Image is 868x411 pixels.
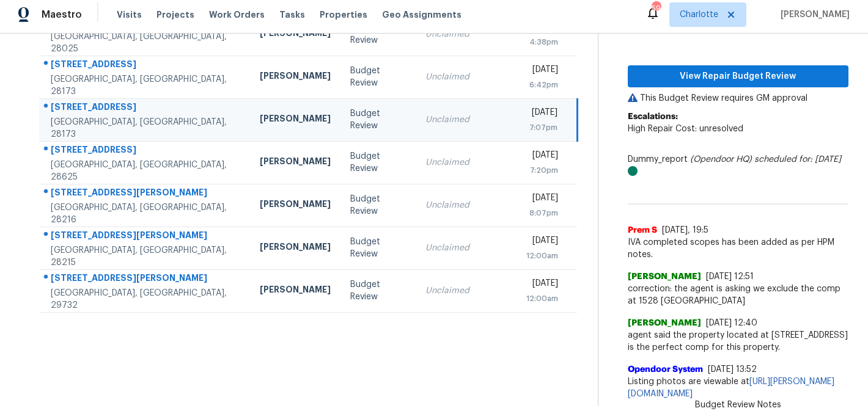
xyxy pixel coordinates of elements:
div: [GEOGRAPHIC_DATA], [GEOGRAPHIC_DATA], 28173 [51,73,240,98]
span: Work Orders [209,9,265,21]
div: [GEOGRAPHIC_DATA], [GEOGRAPHIC_DATA], 28025 [51,31,240,55]
div: Budget Review [350,107,406,132]
span: [DATE] 13:52 [708,365,757,374]
div: 7:07pm [516,122,557,134]
div: [DATE] [516,149,559,164]
div: [DATE] [516,192,559,207]
div: Budget Review [350,236,406,260]
b: Escalations: [628,112,678,121]
div: Unclaimed [425,114,496,126]
span: Projects [156,9,194,21]
div: [STREET_ADDRESS] [51,58,240,73]
div: [PERSON_NAME] [260,283,331,299]
div: [PERSON_NAME] [260,70,331,85]
div: [GEOGRAPHIC_DATA], [GEOGRAPHIC_DATA], 28216 [51,202,240,226]
span: correction: the agent is asking we exclude the comp at 1528 [GEOGRAPHIC_DATA] [628,283,848,307]
span: Tasks [279,10,305,19]
div: [PERSON_NAME] [260,198,331,213]
span: Charlotte [680,9,718,21]
div: [GEOGRAPHIC_DATA], [GEOGRAPHIC_DATA], 29732 [51,287,240,311]
span: [DATE] 12:40 [706,319,757,327]
div: Unclaimed [425,28,496,40]
div: Dummy_report [628,153,848,178]
div: Unclaimed [425,242,496,254]
div: [GEOGRAPHIC_DATA], [GEOGRAPHIC_DATA], 28625 [51,159,240,183]
div: [STREET_ADDRESS][PERSON_NAME] [51,186,240,202]
span: Opendoor System [628,363,703,376]
span: Maestro [42,9,82,21]
div: 12:00am [516,250,559,262]
div: Unclaimed [425,71,496,83]
span: [DATE] 12:51 [706,272,754,281]
span: Budget Review Notes [688,399,789,411]
p: This Budget Review requires GM approval [628,92,848,104]
span: IVA completed scopes has been added as per HPM notes. [628,236,848,261]
span: [PERSON_NAME] [776,9,850,21]
div: [STREET_ADDRESS] [51,144,240,159]
div: 8:07pm [516,207,559,219]
button: View Repair Budget Review [628,65,848,88]
div: [STREET_ADDRESS][PERSON_NAME] [51,272,240,287]
div: [DATE] [516,106,557,122]
div: 12:00am [516,293,559,305]
span: High Repair Cost: unresolved [628,125,743,133]
div: Budget Review [350,278,406,303]
span: Listing photos are viewable at [628,376,848,400]
div: [STREET_ADDRESS][PERSON_NAME] [51,229,240,244]
div: [PERSON_NAME] [260,27,331,42]
div: Budget Review [350,65,406,89]
div: 6:42pm [516,79,559,91]
div: 59 [652,2,660,15]
span: [DATE], 19:5 [662,226,708,235]
div: [STREET_ADDRESS] [51,101,240,116]
div: Budget Review [350,150,406,175]
div: Budget Review [350,193,406,217]
div: [DATE] [516,277,559,293]
i: (Opendoor HQ) [690,155,752,164]
div: 7:20pm [516,164,559,176]
div: Unclaimed [425,285,496,297]
span: Prem S [628,224,657,236]
div: [PERSON_NAME] [260,241,331,256]
span: Properties [320,9,367,21]
div: Unclaimed [425,199,496,211]
div: Budget Review [350,22,406,46]
div: 4:38pm [516,36,559,48]
span: [PERSON_NAME] [628,271,701,283]
div: [DATE] [516,64,559,79]
div: [DATE] [516,235,559,250]
i: scheduled for: [DATE] [754,155,841,164]
div: [PERSON_NAME] [260,155,331,170]
span: View Repair Budget Review [638,69,839,84]
div: Unclaimed [425,156,496,169]
span: [PERSON_NAME] [628,317,701,329]
span: Visits [117,9,142,21]
div: [GEOGRAPHIC_DATA], [GEOGRAPHIC_DATA], 28215 [51,244,240,269]
span: agent said the property located at [STREET_ADDRESS] is the perfect comp for this property. [628,329,848,354]
div: [PERSON_NAME] [260,112,331,128]
span: Geo Assignments [382,9,462,21]
div: [GEOGRAPHIC_DATA], [GEOGRAPHIC_DATA], 28173 [51,116,240,140]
